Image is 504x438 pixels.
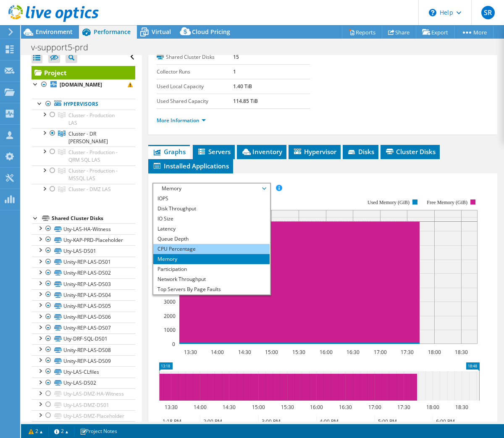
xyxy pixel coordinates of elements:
[31,110,135,128] a: Cluster - Production LAS
[153,234,270,244] li: Queue Depth
[52,213,135,223] div: Shared Cluster Disks
[31,147,135,165] a: Cluster - Production - QRM SQL LAS
[184,349,197,356] text: 13:30
[164,326,176,333] text: 1000
[172,341,175,348] text: 0
[74,426,123,436] a: Project Notes
[31,223,135,234] a: Uty-LAS-HA-Witness
[193,404,206,411] text: 14:00
[153,264,270,274] li: Participation
[31,333,135,344] a: Uty-DRF-SQL-DS01
[233,83,252,90] b: 1.40 TiB
[238,349,251,356] text: 14:30
[31,366,135,377] a: Uty-LAS-CLfiles
[164,312,176,320] text: 2000
[31,165,135,184] a: Cluster - Production - MSSQL LAS
[31,344,135,355] a: Unity-REP-LAS-DS08
[68,112,115,126] span: Cluster - Production LAS
[27,43,101,52] h1: v-support5-prd
[31,184,135,195] a: Cluster - DMZ LAS
[94,28,131,36] span: Performance
[293,147,336,156] span: Hypervisor
[48,426,74,436] a: 2
[31,257,135,268] a: Unity-REP-LAS-DS01
[31,128,135,147] a: Cluster - DR LAS
[153,274,270,284] li: Network Throughput
[157,117,206,124] a: More Information
[31,300,135,311] a: Unity-REP-LAS-DS05
[157,184,265,194] span: Memory
[31,421,135,432] a: Uty-REP-DMZ-DS01
[31,323,135,333] a: Unity-REP-LAS-DS07
[454,26,493,39] a: More
[319,349,332,356] text: 16:00
[233,53,239,60] b: 15
[153,214,270,224] li: IO Size
[347,147,374,156] span: Disks
[455,404,468,411] text: 18:30
[152,162,229,170] span: Installed Applications
[367,199,409,205] text: Used Memory (GiB)
[252,404,265,411] text: 15:00
[68,186,111,193] span: Cluster - DMZ LAS
[153,284,270,294] li: Top Servers By Page Faults
[233,68,236,75] b: 1
[153,204,270,214] li: Disk Throughput
[157,82,234,91] label: Used Local Capacity
[68,167,118,182] span: Cluster - Production - MSSQL LAS
[31,312,135,323] a: Unity-REP-LAS-DS06
[153,244,270,254] li: CPU Percentage
[152,28,171,36] span: Virtual
[385,147,436,156] span: Cluster Disks
[368,404,381,411] text: 17:00
[400,349,413,356] text: 17:30
[454,349,467,356] text: 18:30
[153,194,270,204] li: IOPS
[31,234,135,245] a: Uty-KAP-PRD-Placeholder
[152,147,186,156] span: Graphs
[281,404,294,411] text: 15:30
[31,289,135,300] a: Unity-REP-LAS-DS04
[373,349,386,356] text: 17:00
[292,349,305,356] text: 15:30
[426,404,439,411] text: 18:00
[241,147,282,156] span: Inventory
[31,399,135,410] a: Uty-LAS-DMZ-DS01
[382,26,416,39] a: Share
[265,349,278,356] text: 15:00
[428,349,441,356] text: 18:00
[339,404,352,411] text: 16:30
[233,97,258,105] b: 114.85 TiB
[68,130,108,145] span: Cluster - DR [PERSON_NAME]
[157,68,234,76] label: Collector Runs
[31,355,135,366] a: Unity-REP-LAS-DS09
[31,99,135,110] a: Hypervisors
[31,66,135,79] a: Project
[31,278,135,289] a: Unity-REP-LAS-DS03
[210,349,223,356] text: 14:00
[222,404,235,411] text: 14:30
[153,224,270,234] li: Latency
[157,53,234,61] label: Shared Cluster Disks
[416,26,455,39] a: Export
[23,426,49,436] a: 2
[481,6,495,19] span: SR
[427,199,467,205] text: Free Memory (GiB)
[164,404,177,411] text: 13:30
[429,9,436,16] svg: \n
[31,79,135,90] a: [DOMAIN_NAME]
[31,388,135,399] a: Uty-LAS-DMZ-HA-Witness
[192,28,230,36] span: Cloud Pricing
[346,349,359,356] text: 16:30
[31,245,135,256] a: Uty-LAS-DS01
[342,26,382,39] a: Reports
[31,410,135,421] a: Uty-LAS-DMZ-Placeholder
[68,149,118,163] span: Cluster - Production - QRM SQL LAS
[36,28,73,36] span: Environment
[310,404,323,411] text: 16:00
[153,254,270,264] li: Memory
[197,147,231,156] span: Servers
[60,81,102,88] b: [DOMAIN_NAME]
[157,97,234,105] label: Used Shared Capacity
[31,268,135,278] a: Unity-REP-LAS-DS02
